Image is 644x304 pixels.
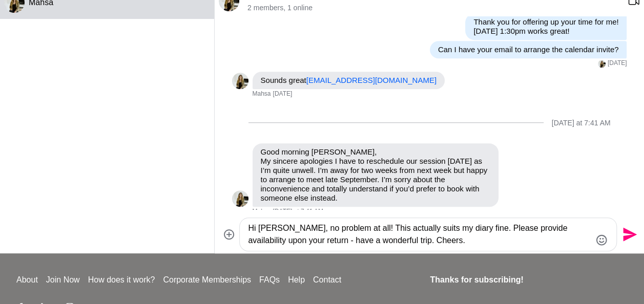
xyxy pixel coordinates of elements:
div: Mahsa [598,60,606,68]
span: Mahsa [253,90,271,98]
a: About [12,274,42,286]
p: Thank you for offering up your time for me! [DATE] 1:30pm works great! [473,17,618,36]
h4: Thanks for subscribing! [430,274,621,286]
a: [EMAIL_ADDRESS][DOMAIN_NAME] [306,76,437,84]
p: Sounds great [261,76,437,85]
img: M [598,60,606,68]
p: 2 members , 1 online [247,4,619,12]
div: [DATE] at 7:41 AM [552,119,611,127]
div: Mahsa [232,190,248,207]
a: FAQs [255,274,284,286]
p: Can I have your email to arrange the calendar invite? [438,45,619,54]
a: How does it work? [84,274,159,286]
a: Join Now [42,274,84,286]
div: Mahsa [232,73,248,89]
img: M [232,190,248,207]
img: M [232,73,248,89]
time: 2025-08-12T04:17:37.516Z [273,90,293,98]
a: Corporate Memberships [159,274,255,286]
button: Emoji picker [595,234,608,246]
time: 2025-09-01T21:41:39.266Z [273,208,323,216]
a: Contact [309,274,345,286]
span: Mahsa [253,208,271,216]
button: Send [617,223,640,246]
textarea: Type your message [248,222,591,247]
a: Help [284,274,309,286]
p: Good morning [PERSON_NAME], My sincere apologies I have to reschedule our session [DATE] as I’m q... [261,147,490,203]
time: 2025-08-12T04:08:17.426Z [608,59,627,68]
